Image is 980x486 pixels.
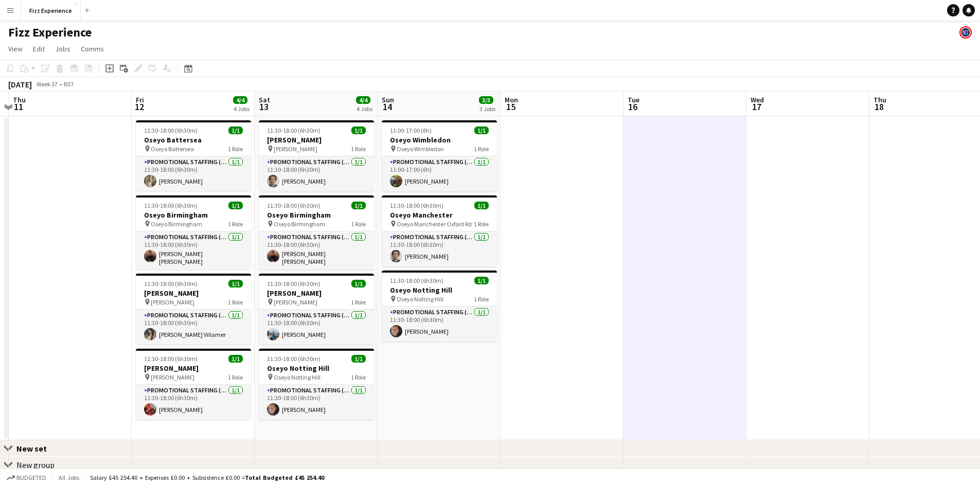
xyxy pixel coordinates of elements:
span: 11:30-18:00 (6h30m) [390,277,443,284]
span: 1 Role [351,373,366,381]
span: [PERSON_NAME] [274,145,317,153]
div: Salary £45 254.40 + Expenses £0.00 + Subsistence £0.00 = [90,474,324,481]
span: View [8,44,23,53]
span: Edit [33,44,45,53]
span: 1 Role [228,298,243,306]
span: 1 Role [474,220,489,228]
span: Sun [382,95,394,104]
span: 1/1 [474,202,489,209]
app-job-card: 11:30-18:00 (6h30m)1/1Oseyo Manchester Oseyo Manchester Oxford Rd1 RolePromotional Staffing (Bran... [382,195,497,266]
h1: Fizz Experience [8,25,92,40]
div: [DATE] [8,79,32,89]
app-card-role: Promotional Staffing (Brand Ambassadors)1/111:30-18:00 (6h30m)[PERSON_NAME] [382,307,497,341]
span: Comms [81,44,104,53]
span: 1/1 [351,280,366,287]
h3: [PERSON_NAME] [136,289,251,298]
span: 4/4 [233,96,247,104]
app-job-card: 11:30-18:00 (6h30m)1/1Oseyo Birmingham Oseyo Birmingham1 RolePromotional Staffing (Brand Ambassad... [259,195,374,269]
span: 11:30-18:00 (6h30m) [144,355,198,363]
button: Budgeted [5,472,48,483]
h3: Oseyo Battersea [136,135,251,145]
span: 1/1 [474,277,489,284]
span: 12 [134,101,144,113]
h3: Oseyo Notting Hill [382,285,497,295]
app-job-card: 11:30-18:00 (6h30m)1/1Oseyo Notting Hill Oseyo Notting Hill1 RolePromotional Staffing (Brand Amba... [382,271,497,341]
app-card-role: Promotional Staffing (Brand Ambassadors)1/111:30-18:00 (6h30m)[PERSON_NAME] [136,385,251,420]
span: 18 [872,101,886,113]
span: 1/1 [351,355,366,363]
app-job-card: 11:30-18:00 (6h30m)1/1Oseyo Battersea Oseyo Battersea1 RolePromotional Staffing (Brand Ambassador... [136,120,251,191]
h3: [PERSON_NAME] [136,364,251,373]
span: 1/1 [351,127,366,134]
app-job-card: 11:30-18:00 (6h30m)1/1Oseyo Notting Hill Oseyo Notting Hill1 RolePromotional Staffing (Brand Amba... [259,349,374,420]
span: 11:30-18:00 (6h30m) [267,127,320,134]
span: Sat [259,95,270,104]
a: View [4,42,27,56]
span: 11:30-18:00 (6h30m) [267,355,320,363]
app-card-role: Promotional Staffing (Brand Ambassadors)1/111:30-18:00 (6h30m)[PERSON_NAME] [136,156,251,191]
span: 1 Role [351,220,366,228]
span: 3/3 [479,96,493,104]
span: Mon [505,95,518,104]
span: Week 37 [34,80,60,88]
h3: Oseyo Birmingham [136,210,251,220]
span: 1 Role [474,145,489,153]
span: 1/1 [228,355,243,363]
span: 1/1 [474,127,489,134]
a: Jobs [51,42,75,56]
span: Oseyo Manchester Oxford Rd [397,220,472,228]
h3: Oseyo Notting Hill [259,364,374,373]
span: 1/1 [228,127,243,134]
span: 11:30-18:00 (6h30m) [390,202,443,209]
span: 14 [380,101,394,113]
span: 1 Role [228,220,243,228]
app-job-card: 11:30-18:00 (6h30m)1/1[PERSON_NAME] [PERSON_NAME]1 RolePromotional Staffing (Brand Ambassadors)1/... [136,349,251,420]
span: 1 Role [351,145,366,153]
span: 15 [503,101,518,113]
span: 11:30-18:00 (6h30m) [267,280,320,287]
span: 11:00-17:00 (6h) [390,127,432,134]
span: Oseyo Birmingham [274,220,325,228]
span: 1 Role [228,145,243,153]
app-card-role: Promotional Staffing (Brand Ambassadors)1/111:30-18:00 (6h30m)[PERSON_NAME] [259,156,374,191]
app-job-card: 11:30-18:00 (6h30m)1/1[PERSON_NAME] [PERSON_NAME]1 RolePromotional Staffing (Brand Ambassadors)1/... [259,120,374,191]
a: Comms [77,42,108,56]
span: [PERSON_NAME] [151,298,194,306]
span: Oseyo Birmingham [151,220,202,228]
app-card-role: Promotional Staffing (Brand Ambassadors)1/111:30-18:00 (6h30m)[PERSON_NAME] [382,231,497,266]
app-job-card: 11:30-18:00 (6h30m)1/1[PERSON_NAME] [PERSON_NAME]1 RolePromotional Staffing (Brand Ambassadors)1/... [259,274,374,345]
div: 4 Jobs [234,105,250,113]
span: Fri [136,95,144,104]
span: 11:30-18:00 (6h30m) [144,127,198,134]
span: 11:30-18:00 (6h30m) [144,202,198,209]
span: 11:30-18:00 (6h30m) [267,202,320,209]
div: 11:30-18:00 (6h30m)1/1[PERSON_NAME] [PERSON_NAME]1 RolePromotional Staffing (Brand Ambassadors)1/... [136,274,251,345]
h3: [PERSON_NAME] [259,135,374,145]
app-card-role: Promotional Staffing (Brand Ambassadors)1/111:30-18:00 (6h30m)[PERSON_NAME] [PERSON_NAME] [259,231,374,269]
h3: Oseyo Manchester [382,210,497,220]
div: New group [16,460,55,470]
span: 17 [749,101,764,113]
app-card-role: Promotional Staffing (Brand Ambassadors)1/111:30-18:00 (6h30m)[PERSON_NAME] [259,385,374,420]
span: Thu [13,95,26,104]
span: Thu [874,95,886,104]
span: All jobs [57,474,81,481]
span: 1/1 [351,202,366,209]
span: Tue [628,95,639,104]
span: 1 Role [351,298,366,306]
span: 11 [11,101,26,113]
span: 1 Role [474,295,489,303]
div: BST [64,80,74,88]
a: Edit [29,42,49,56]
h3: Oseyo Wimbledon [382,135,497,145]
app-card-role: Promotional Staffing (Brand Ambassadors)1/111:00-17:00 (6h)[PERSON_NAME] [382,156,497,191]
span: Oseyo Notting Hill [397,295,443,303]
app-job-card: 11:30-18:00 (6h30m)1/1Oseyo Birmingham Oseyo Birmingham1 RolePromotional Staffing (Brand Ambassad... [136,195,251,269]
app-card-role: Promotional Staffing (Brand Ambassadors)1/111:30-18:00 (6h30m)[PERSON_NAME] [259,310,374,345]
